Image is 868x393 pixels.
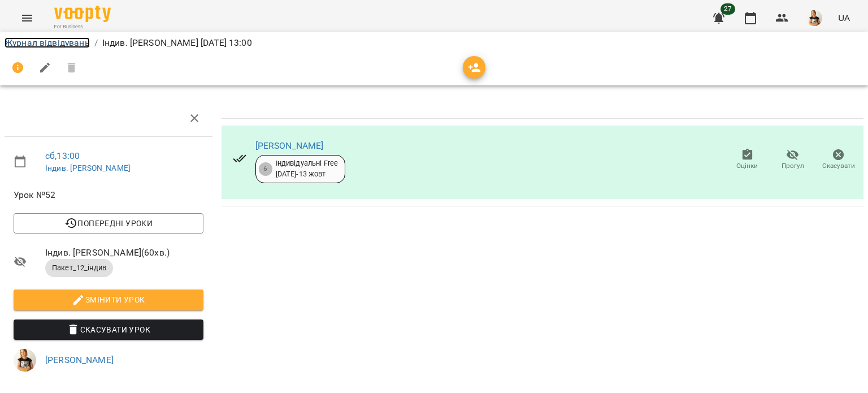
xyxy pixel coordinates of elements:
button: Menu [14,5,41,32]
span: 27 [721,3,735,15]
a: [PERSON_NAME] [255,140,324,151]
img: 2e4f89398f4c2dde7e67aabe9e64803a.png [806,10,822,26]
div: 6 [259,162,272,176]
span: Пакет_12_індив [45,263,113,273]
button: Скасувати Урок [14,319,203,340]
span: UA [838,12,850,24]
img: 2e4f89398f4c2dde7e67aabe9e64803a.png [14,349,36,372]
button: Оцінки [724,144,770,176]
span: Прогул [782,161,804,171]
a: [PERSON_NAME] [45,355,114,365]
button: Прогул [770,144,816,176]
nav: breadcrumb [5,36,863,50]
a: Індив. [PERSON_NAME] [45,163,131,172]
span: Змінити урок [23,293,194,306]
button: UA [834,7,854,28]
a: сб , 13:00 [45,150,80,161]
p: Індив. [PERSON_NAME] [DATE] 13:00 [102,36,252,50]
span: Індив. [PERSON_NAME] ( 60 хв. ) [45,246,203,260]
span: Оцінки [736,161,758,171]
span: Попередні уроки [23,217,194,230]
button: Попередні уроки [14,213,203,234]
img: Voopty Logo [54,6,111,22]
div: Індивідуальні Free [DATE] - 13 жовт [276,158,338,179]
span: For Business [54,23,111,31]
li: / [94,36,98,50]
span: Скасувати [822,161,855,171]
button: Скасувати [815,144,861,176]
span: Скасувати Урок [23,323,194,336]
a: Журнал відвідувань [5,37,90,48]
button: Змінити урок [14,290,203,310]
span: Урок №52 [14,188,203,202]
